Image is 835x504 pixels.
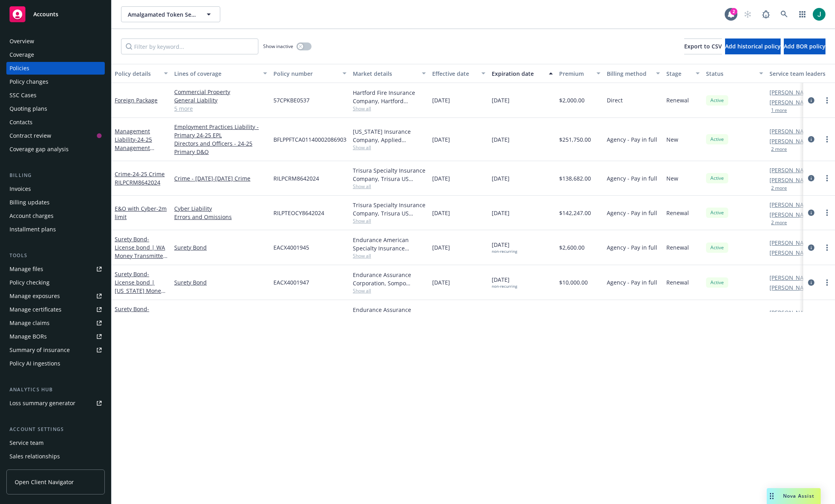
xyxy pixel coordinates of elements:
[6,450,105,463] a: Sales relationships
[559,135,591,144] span: $251,750.00
[730,8,737,15] div: 2
[10,116,33,129] div: Contacts
[607,209,657,217] span: Agency - Pay in full
[174,88,267,96] a: Commercial Property
[10,344,70,356] div: Summary of insurance
[725,38,781,54] button: Add historical policy
[174,174,267,183] a: Crime - [DATE]-[DATE] Crime
[6,102,105,115] a: Quoting plans
[10,223,56,236] div: Installment plans
[6,171,105,179] div: Billing
[709,97,725,104] span: Active
[740,6,756,22] a: Start snowing
[6,48,105,61] a: Coverage
[112,64,171,83] button: Policy details
[174,104,267,113] a: 5 more
[353,183,426,190] span: Show all
[663,64,703,83] button: Stage
[822,135,832,144] a: more
[703,64,766,83] button: Status
[10,196,50,209] div: Billing updates
[559,243,585,252] span: $2,600.00
[6,196,105,209] a: Billing updates
[432,243,450,252] span: [DATE]
[770,176,814,184] a: [PERSON_NAME]
[174,278,267,287] a: Surety Bond
[559,96,585,104] span: $2,000.00
[559,209,591,217] span: $142,247.00
[666,69,691,78] div: Stage
[10,397,75,410] div: Loss summary generator
[706,69,754,78] div: Status
[174,204,267,213] a: Cyber Liability
[432,278,450,287] span: [DATE]
[115,136,154,160] span: - 24-25 Management Liability
[709,136,725,143] span: Active
[174,243,267,252] a: Surety Bond
[353,236,426,252] div: Endurance American Specialty Insurance Company, Sompo International
[6,303,105,316] a: Manage certificates
[806,173,816,183] a: circleInformation
[771,108,787,113] button: 1 more
[770,200,814,209] a: [PERSON_NAME]
[353,88,426,105] div: Hartford Fire Insurance Company, Hartford Insurance Group
[806,96,816,105] a: circleInformation
[6,183,105,195] a: Invoices
[353,127,426,144] div: [US_STATE] Insurance Company, Applied Underwriters, CRC Group
[770,137,814,145] a: [PERSON_NAME]
[10,437,44,449] div: Service team
[273,174,319,183] span: RILPCRM8642024
[556,64,604,83] button: Premium
[6,210,105,222] a: Account charges
[432,209,450,217] span: [DATE]
[353,287,426,294] span: Show all
[489,64,556,83] button: Expiration date
[666,96,689,104] span: Renewal
[6,317,105,329] a: Manage claims
[273,278,309,287] span: EACX4001947
[10,303,62,316] div: Manage certificates
[492,240,517,254] span: [DATE]
[492,209,510,217] span: [DATE]
[6,290,105,302] a: Manage exposures
[770,166,814,174] a: [PERSON_NAME]
[115,69,159,78] div: Policy details
[6,252,105,260] div: Tools
[128,10,196,19] span: Amalgamated Token Services, Inc.
[559,174,591,183] span: $138,682.00
[33,11,58,17] span: Accounts
[6,357,105,370] a: Policy AI ingestions
[492,135,510,144] span: [DATE]
[666,278,689,287] span: Renewal
[607,243,657,252] span: Agency - Pay in full
[10,210,54,222] div: Account charges
[10,183,31,195] div: Invoices
[432,69,477,78] div: Effective date
[10,263,43,275] div: Manage files
[806,208,816,217] a: circleInformation
[353,217,426,224] span: Show all
[666,135,678,144] span: New
[492,69,544,78] div: Expiration date
[273,135,346,144] span: BFLPPFTCA01140002086903
[6,344,105,356] a: Summary of insurance
[684,42,722,50] span: Export to CSV
[6,35,105,48] a: Overview
[770,248,814,257] a: [PERSON_NAME]
[10,62,29,75] div: Policies
[273,69,338,78] div: Policy number
[174,123,267,139] a: Employment Practices Liability - Primary 24-25 EPL
[492,275,517,289] span: [DATE]
[770,239,814,247] a: [PERSON_NAME]
[709,175,725,182] span: Active
[725,42,781,50] span: Add historical policy
[607,278,657,287] span: Agency - Pay in full
[10,35,34,48] div: Overview
[270,64,350,83] button: Policy number
[822,173,832,183] a: more
[353,252,426,259] span: Show all
[770,210,814,219] a: [PERSON_NAME]
[784,42,825,50] span: Add BOR policy
[607,135,657,144] span: Agency - Pay in full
